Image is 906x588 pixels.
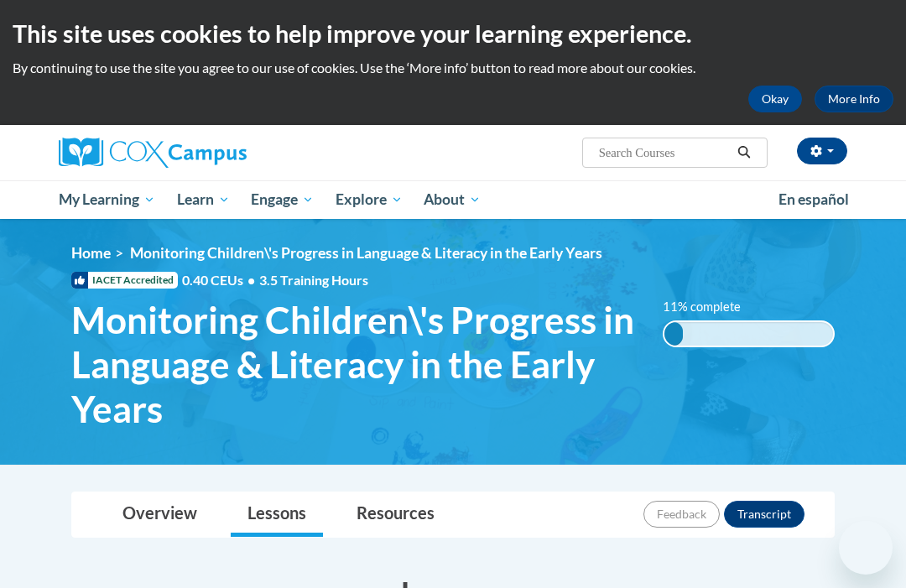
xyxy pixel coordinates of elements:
[13,17,893,50] h2: This site uses cookies to help improve your learning experience.
[71,298,638,430] span: Monitoring Children\'s Progress in Language & Literacy in the Early Years
[643,501,720,528] button: Feedback
[46,180,860,219] div: Main menu
[177,190,230,210] span: Learn
[732,143,757,163] button: Search
[259,272,368,288] span: 3.5 Training Hours
[768,182,860,217] a: En español
[797,138,847,164] button: Account Settings
[597,143,732,163] input: Search Courses
[182,271,259,289] span: 0.40 CEUs
[13,59,893,77] p: By continuing to use the site you agree to our use of cookies. Use the ‘More info’ button to read...
[815,86,893,112] a: More Info
[748,86,802,112] button: Okay
[325,180,414,219] a: Explore
[71,272,178,289] span: IACET Accredited
[59,190,155,210] span: My Learning
[106,492,214,537] a: Overview
[59,138,305,168] a: Cox Campus
[247,272,255,288] span: •
[778,190,849,208] span: En español
[71,244,111,262] a: Home
[336,190,403,210] span: Explore
[251,190,314,210] span: Engage
[59,138,247,168] img: Cox Campus
[414,180,492,219] a: About
[664,322,683,346] div: 11% complete
[130,244,602,262] span: Monitoring Children\'s Progress in Language & Literacy in the Early Years
[240,180,325,219] a: Engage
[663,298,759,316] label: 11% complete
[48,180,166,219] a: My Learning
[340,492,451,537] a: Resources
[839,521,893,575] iframe: Button to launch messaging window
[424,190,481,210] span: About
[166,180,241,219] a: Learn
[231,492,323,537] a: Lessons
